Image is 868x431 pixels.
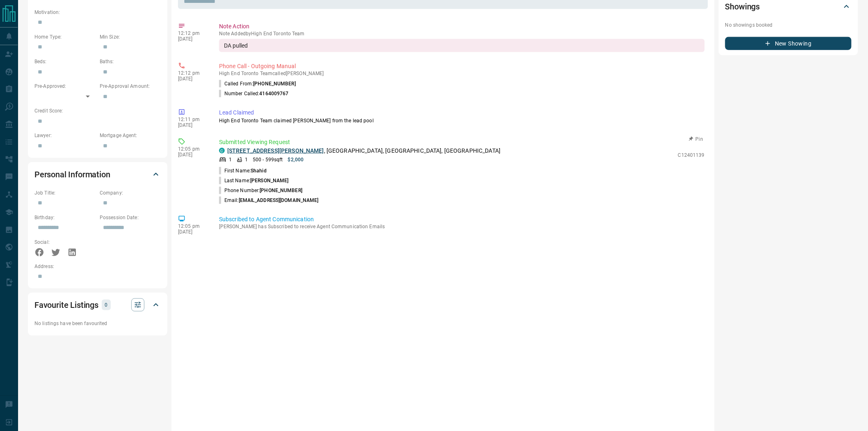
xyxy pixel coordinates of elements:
[239,197,319,203] span: [EMAIL_ADDRESS][DOMAIN_NAME]
[678,151,705,159] p: C12401139
[219,215,705,224] p: Subscribed to Agent Communication
[178,117,207,122] p: 12:11 pm
[34,214,96,221] p: Birthday:
[34,107,161,115] p: Credit Score:
[34,168,110,181] h2: Personal Information
[34,295,161,315] div: Favourite Listings0
[219,80,296,87] p: Called From:
[219,187,302,194] p: Phone Number:
[34,165,161,184] div: Personal Information
[219,108,705,117] p: Lead Claimed
[178,122,207,128] p: [DATE]
[219,62,705,71] p: Phone Call - Outgoing Manual
[34,132,96,139] p: Lawyer:
[178,229,207,235] p: [DATE]
[288,156,304,163] p: $2,000
[34,9,161,16] p: Motivation:
[245,156,248,163] p: 1
[253,81,296,87] span: [PHONE_NUMBER]
[250,178,288,183] span: [PERSON_NAME]
[219,177,289,184] p: Last Name:
[34,33,96,41] p: Home Type:
[34,58,96,65] p: Beds:
[178,152,207,158] p: [DATE]
[178,76,207,82] p: [DATE]
[34,298,98,312] h2: Favourite Listings
[219,167,267,174] p: First Name:
[34,320,161,327] p: No listings have been favourited
[219,90,289,97] p: Number Called:
[178,70,207,76] p: 12:12 pm
[251,168,267,174] span: Shahid
[227,147,500,155] p: , [GEOGRAPHIC_DATA], [GEOGRAPHIC_DATA], [GEOGRAPHIC_DATA]
[178,146,207,152] p: 12:05 pm
[100,189,161,197] p: Company:
[178,30,207,36] p: 12:12 pm
[219,117,705,124] p: High End Toronto Team claimed [PERSON_NAME] from the lead pool
[219,39,705,52] div: DA pulled
[100,58,161,65] p: Baths:
[219,71,705,76] p: High End Toronto Team called [PERSON_NAME]
[100,132,161,139] p: Mortgage Agent:
[227,147,324,154] a: [STREET_ADDRESS][PERSON_NAME]
[219,224,705,229] p: [PERSON_NAME] has Subscribed to receive Agent Communication Emails
[34,238,96,246] p: Social:
[219,22,705,31] p: Note Action
[260,188,302,193] span: [PHONE_NUMBER]
[684,135,708,143] button: Pin
[219,197,319,204] p: Email:
[725,37,852,50] button: New Showing
[253,156,283,163] p: 500 - 599 sqft
[725,21,852,29] p: No showings booked
[100,214,161,221] p: Possession Date:
[34,83,96,90] p: Pre-Approved:
[34,189,96,197] p: Job Title:
[219,148,225,154] div: condos.ca
[219,31,705,37] p: Note Added by High End Toronto Team
[100,33,161,41] p: Min Size:
[219,138,705,147] p: Submitted Viewing Request
[260,91,289,96] span: 4164009767
[229,156,232,163] p: 1
[100,83,161,90] p: Pre-Approval Amount:
[104,300,108,309] p: 0
[34,263,161,270] p: Address:
[178,223,207,229] p: 12:05 pm
[178,36,207,42] p: [DATE]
